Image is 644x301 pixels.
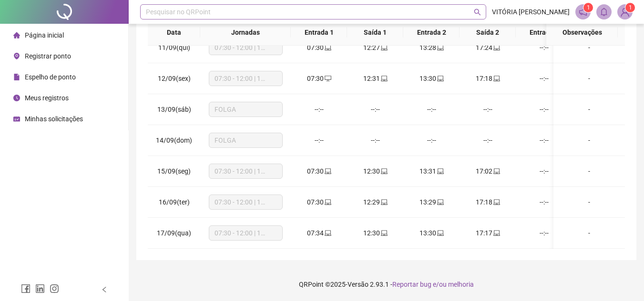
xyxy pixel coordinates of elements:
[561,166,617,176] div: -
[492,168,500,175] span: laptop
[215,133,277,147] span: FOLGA
[215,102,277,117] span: FOLGA
[13,74,20,80] span: file
[467,197,508,207] div: 17:18
[298,166,339,176] div: 07:30
[436,75,444,82] span: laptop
[474,9,481,16] span: search
[436,199,444,205] span: laptop
[411,135,452,146] div: --:--
[355,228,396,238] div: 12:30
[157,167,191,175] span: 15/09(seg)
[460,19,516,46] th: Saída 2
[554,27,610,38] span: Observações
[411,73,452,84] div: 13:30
[411,104,452,115] div: --:--
[298,135,339,146] div: --:--
[298,73,339,84] div: 07:30
[25,31,64,39] span: Página inicial
[298,228,339,238] div: 07:34
[13,116,20,122] span: schedule
[561,197,617,207] div: -
[436,44,444,51] span: laptop
[35,284,45,293] span: linkedin
[583,3,593,12] sup: 1
[492,75,500,82] span: laptop
[21,284,31,293] span: facebook
[523,73,564,84] div: --:--
[148,19,200,46] th: Data
[523,135,564,146] div: --:--
[158,44,190,51] span: 11/09(qui)
[436,230,444,236] span: laptop
[380,44,388,51] span: laptop
[159,198,190,206] span: 16/09(ter)
[523,104,564,115] div: --:--
[291,19,347,46] th: Entrada 1
[618,5,632,19] img: 91536
[25,73,76,81] span: Espelho de ponto
[492,199,500,205] span: laptop
[215,226,277,240] span: 07:30 - 12:00 | 13:00 - 17:18
[516,19,572,46] th: Entrada 3
[579,8,587,16] span: notification
[101,286,108,293] span: left
[467,73,508,84] div: 17:18
[13,53,20,59] span: environment
[492,44,500,51] span: laptop
[324,199,331,205] span: laptop
[158,75,191,82] span: 12/09(sex)
[411,197,452,207] div: 13:29
[411,228,452,238] div: 13:30
[157,106,191,113] span: 13/09(sáb)
[380,230,388,236] span: laptop
[355,104,396,115] div: --:--
[436,168,444,175] span: laptop
[355,135,396,146] div: --:--
[600,8,608,16] span: bell
[324,168,331,175] span: laptop
[561,104,617,115] div: -
[13,95,20,101] span: clock-circle
[546,19,618,46] th: Observações
[298,197,339,207] div: 07:30
[25,52,71,60] span: Registrar ponto
[403,19,460,46] th: Entrada 2
[561,73,617,84] div: -
[625,3,635,12] sup: Atualize o seu contato no menu Meus Dados
[411,42,452,53] div: 13:28
[50,284,59,293] span: instagram
[561,42,617,53] div: -
[156,136,192,144] span: 14/09(dom)
[523,166,564,176] div: --:--
[392,281,474,288] span: Reportar bug e/ou melhoria
[25,94,69,102] span: Meus registros
[215,71,277,86] span: 07:30 - 12:00 | 13:00 - 17:18
[215,164,277,178] span: 07:30 - 12:00 | 13:00 - 17:18
[467,135,508,146] div: --:--
[129,268,644,301] footer: QRPoint © 2025 - 2.93.1 -
[380,168,388,175] span: laptop
[587,4,590,11] span: 1
[467,228,508,238] div: 17:17
[298,42,339,53] div: 07:30
[355,197,396,207] div: 12:29
[523,228,564,238] div: --:--
[348,281,368,288] span: Versão
[355,166,396,176] div: 12:30
[523,42,564,53] div: --:--
[200,19,291,46] th: Jornadas
[13,32,20,39] span: home
[347,19,403,46] th: Saída 1
[467,104,508,115] div: --:--
[355,42,396,53] div: 12:27
[298,104,339,115] div: --:--
[467,42,508,53] div: 17:24
[411,166,452,176] div: 13:31
[523,197,564,207] div: --:--
[492,230,500,236] span: laptop
[215,40,277,55] span: 07:30 - 12:00 | 13:00 - 17:18
[380,199,388,205] span: laptop
[355,73,396,84] div: 12:31
[324,44,331,51] span: laptop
